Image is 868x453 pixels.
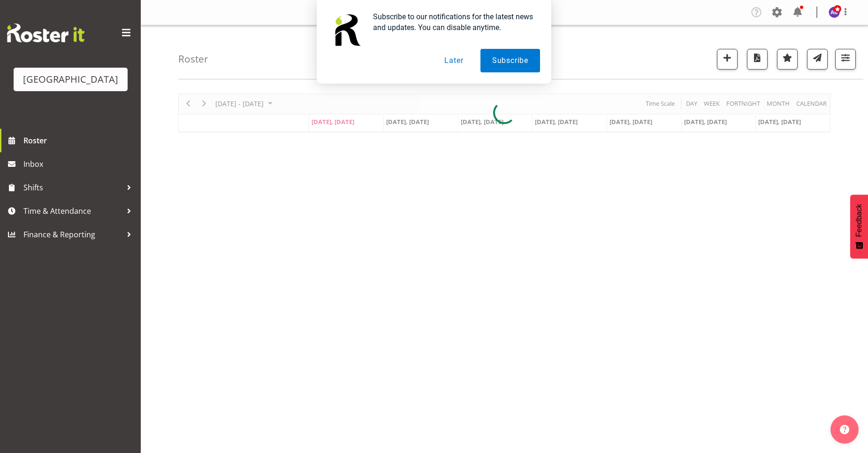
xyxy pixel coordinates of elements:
[23,180,122,195] span: Shifts
[23,133,136,148] span: Roster
[850,195,868,258] button: Feedback - Show survey
[365,11,540,33] div: Subscribe to our notifications for the latest news and updates. You can disable anytime.
[840,425,849,434] img: help-xxl-2.png
[433,49,475,72] button: Later
[328,11,365,49] img: notification icon
[23,227,122,242] span: Finance & Reporting
[480,49,540,72] button: Subscribe
[23,157,136,171] span: Inbox
[855,204,863,237] span: Feedback
[23,204,122,218] span: Time & Attendance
